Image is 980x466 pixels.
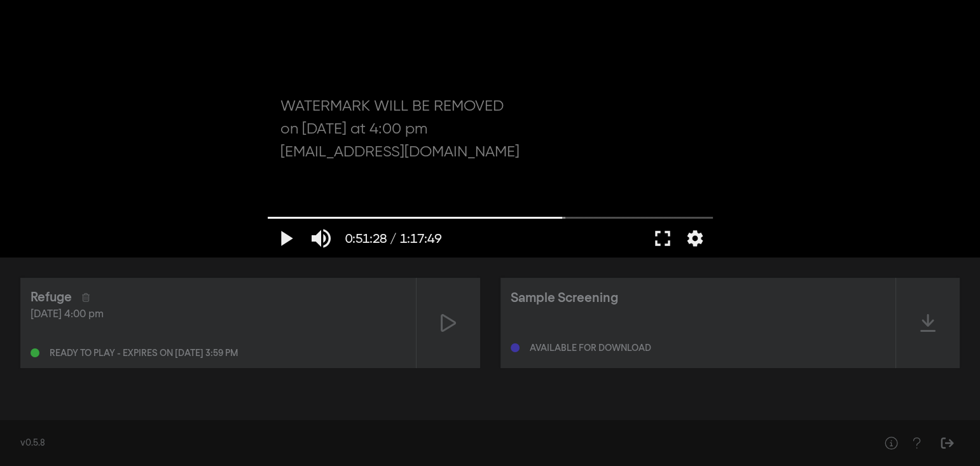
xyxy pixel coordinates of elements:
[339,219,448,257] button: 0:51:28 / 1:17:49
[31,288,72,307] div: Refuge
[511,289,618,308] div: Sample Screening
[934,430,960,456] button: Sign Out
[31,307,406,322] div: [DATE] 4:00 pm
[878,430,904,456] button: Help
[680,219,710,257] button: More settings
[303,219,339,257] button: Mute
[50,349,238,358] div: Ready to play - expires on [DATE] 3:59 pm
[268,219,303,257] button: Play
[904,430,929,456] button: Help
[20,437,853,450] div: v0.5.8
[645,219,680,257] button: Full screen
[530,344,651,353] div: Available for download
